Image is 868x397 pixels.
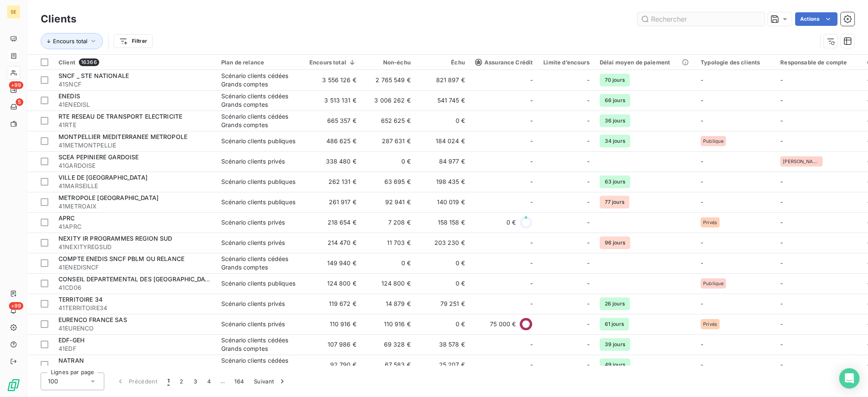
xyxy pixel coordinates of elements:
[41,11,76,27] h3: Clients
[362,294,416,314] td: 14 879 €
[221,255,299,272] div: Scénario clients cédées Grands comptes
[530,239,533,247] span: -
[600,175,630,188] span: 63 jours
[416,70,470,90] td: 821 897 €
[58,324,211,333] span: 41EURENCO
[701,158,703,165] span: -
[780,341,783,348] span: -
[304,212,362,233] td: 218 654 €
[304,233,362,253] td: 214 470 €
[530,340,533,349] span: -
[221,92,299,109] div: Scénario clients cédées Grands comptes
[416,212,470,233] td: 158 158 €
[362,314,416,334] td: 110 916 €
[79,58,99,66] span: 16366
[58,194,159,201] span: METROPOLE [GEOGRAPHIC_DATA]
[506,218,516,227] span: 0 €
[7,100,20,114] a: 5
[58,72,129,79] span: SNCF _ STE NATIONALE
[58,153,139,161] span: SCEA PEPINIERE GARDOISE
[41,33,103,49] button: Encours total
[304,253,362,273] td: 149 940 €
[362,273,416,294] td: 124 800 €
[58,336,84,344] span: EDF-GEH
[304,70,362,90] td: 3 556 126 €
[416,294,470,314] td: 79 251 €
[221,356,299,373] div: Scénario clients cédées Grands comptes
[587,218,590,227] span: -
[362,151,416,172] td: 0 €
[600,318,629,330] span: 61 jours
[416,90,470,111] td: 541 745 €
[58,174,147,181] span: VILLE DE [GEOGRAPHIC_DATA]
[416,111,470,131] td: 0 €
[587,320,590,328] span: -
[543,59,589,66] div: Limite d’encours
[362,70,416,90] td: 2 765 549 €
[701,97,703,104] span: -
[58,133,187,140] span: MONTPELLIER MEDITERRANEE METROPOLE
[362,131,416,151] td: 287 631 €
[416,151,470,172] td: 84 977 €
[58,357,84,364] span: NATRAN
[304,172,362,192] td: 262 131 €
[795,12,837,26] button: Actions
[304,131,362,151] td: 486 625 €
[701,59,770,66] div: Typologie des clients
[587,361,590,369] span: -
[703,322,717,327] span: Privés
[362,334,416,355] td: 69 328 €
[221,320,285,328] div: Scénario clients privés
[587,178,590,186] span: -
[58,296,103,303] span: TERRITOIRE 34
[111,372,162,390] button: Précédent
[362,172,416,192] td: 63 695 €
[58,202,211,211] span: 41METROAIX
[221,279,295,288] div: Scénario clients publiques
[839,368,860,389] div: Open Intercom Messenger
[703,281,723,286] span: Publique
[58,100,211,109] span: 41ENEDISL
[530,96,533,105] span: -
[229,372,249,390] button: 164
[701,178,703,185] span: -
[416,192,470,212] td: 140 019 €
[249,372,292,390] button: Suivant
[58,275,214,283] span: CONSEIL DEPARTEMENTAL DES [GEOGRAPHIC_DATA]
[587,340,590,349] span: -
[58,344,211,353] span: 41EDF
[221,178,295,186] div: Scénario clients publiques
[189,372,202,390] button: 3
[530,117,533,125] span: -
[58,92,80,100] span: ENEDIS
[780,59,857,66] div: Responsable de compte
[58,161,211,170] span: 41GARDOISE
[703,220,717,225] span: Privés
[58,263,211,272] span: 41ENEDISNCF
[600,338,630,351] span: 39 jours
[221,59,299,66] div: Plan de relance
[530,137,533,145] span: -
[701,300,703,307] span: -
[202,372,216,390] button: 4
[780,300,783,307] span: -
[780,198,783,205] span: -
[780,361,783,368] span: -
[16,98,23,106] span: 5
[587,239,590,247] span: -
[58,214,75,222] span: APRC
[530,178,533,186] span: -
[780,280,783,287] span: -
[58,80,211,89] span: 41SNCF
[780,219,783,226] span: -
[221,198,295,206] div: Scénario clients publiques
[780,178,783,185] span: -
[587,96,590,105] span: -
[587,198,590,206] span: -
[162,372,175,390] button: 1
[58,59,75,66] span: Client
[304,90,362,111] td: 3 513 131 €
[416,233,470,253] td: 203 230 €
[600,358,630,371] span: 49 jours
[362,192,416,212] td: 92 941 €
